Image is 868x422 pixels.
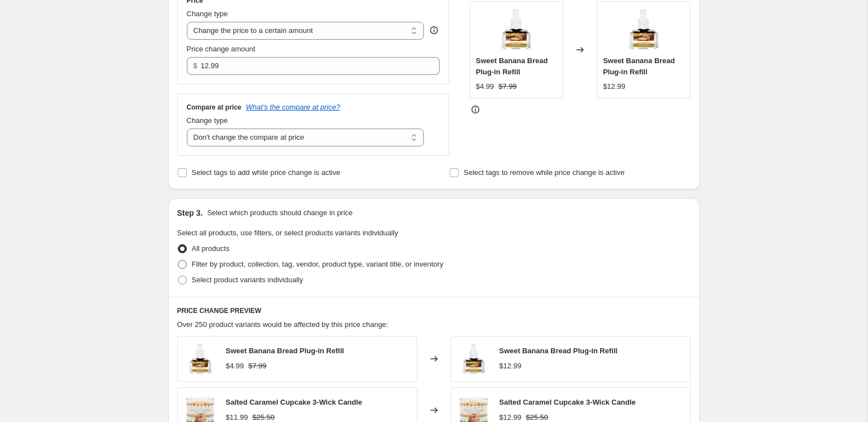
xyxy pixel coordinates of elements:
div: $12.99 [603,81,625,92]
span: Over 250 product variants would be affected by this price change: [177,320,389,329]
span: Select tags to remove while price change is active [464,168,625,177]
span: Salted Caramel Cupcake 3-Wick Candle [226,398,362,406]
span: Change type [187,10,228,18]
img: Sweet-Banana-Bread-Plug-in-Refill_088490b6_80x.jpg [457,342,490,376]
span: Select product variants individually [192,276,303,284]
div: $12.99 [499,361,522,372]
img: Sweet-Banana-Bread-Plug-in-Refill_088490b6_80x.jpg [621,7,666,52]
span: $ [194,61,197,70]
span: Select all products, use filters, or select products variants individually [177,229,398,237]
span: Salted Caramel Cupcake 3-Wick Candle [499,398,636,406]
button: What's the compare at price? [246,103,341,111]
img: Sweet-Banana-Bread-Plug-in-Refill_088490b6_80x.jpg [494,7,539,52]
div: help [428,25,440,36]
p: Select which products should change in price [207,207,352,219]
strike: $7.99 [248,361,267,372]
span: Filter by product, collection, tag, vendor, product type, variant title, or inventory [192,260,444,268]
span: Select tags to add while price change is active [192,168,341,177]
span: Sweet Banana Bread Plug-in Refill [476,56,548,76]
span: Change type [187,116,228,125]
div: $4.99 [226,361,244,372]
input: 80.00 [201,57,423,75]
span: Price change amount [187,45,256,53]
span: Sweet Banana Bread Plug-in Refill [603,56,675,76]
h2: Step 3. [177,207,203,219]
span: Sweet Banana Bread Plug-in Refill [226,347,345,355]
strike: $7.99 [498,81,517,92]
span: All products [192,244,230,253]
div: $4.99 [476,81,494,92]
span: Sweet Banana Bread Plug-in Refill [499,347,618,355]
img: Sweet-Banana-Bread-Plug-in-Refill_088490b6_80x.jpg [183,342,217,376]
h6: PRICE CHANGE PREVIEW [177,306,691,315]
h3: Compare at price [187,103,242,112]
